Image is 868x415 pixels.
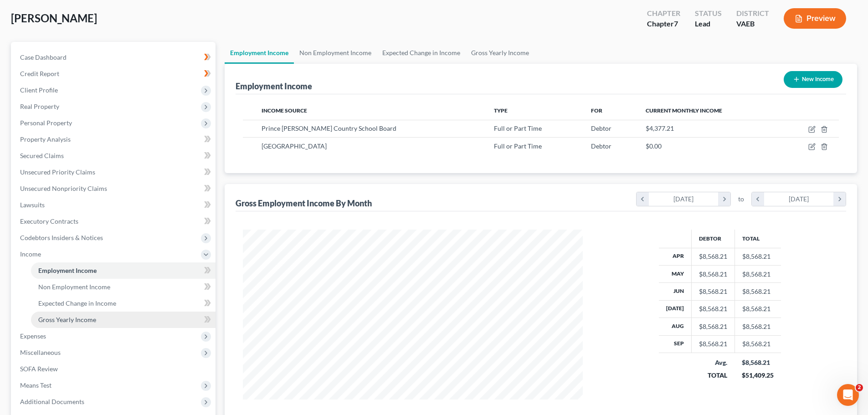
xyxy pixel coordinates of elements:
[699,270,727,279] div: $8,568.21
[20,250,41,258] span: Income
[20,348,61,356] span: Miscellaneous
[13,361,216,377] a: SOFA Review
[699,252,727,261] div: $8,568.21
[494,107,508,114] span: Type
[591,107,602,114] span: For
[637,192,649,206] i: chevron_left
[20,119,72,127] span: Personal Property
[734,265,781,282] td: $8,568.21
[734,230,781,248] th: Total
[695,19,722,29] div: Lead
[11,11,97,25] span: [PERSON_NAME]
[734,300,781,318] td: $8,568.21
[695,8,722,19] div: Status
[659,265,692,282] th: May
[20,332,46,340] span: Expenses
[736,19,769,29] div: VAEB
[764,192,834,206] div: [DATE]
[738,195,744,204] span: to
[646,124,674,132] span: $4,377.21
[691,230,734,248] th: Debtor
[31,279,216,295] a: Non Employment Income
[38,283,110,291] span: Non Employment Income
[856,384,863,391] span: 2
[20,53,67,61] span: Case Dashboard
[20,365,58,373] span: SOFA Review
[647,8,680,19] div: Chapter
[647,19,680,29] div: Chapter
[659,300,692,318] th: [DATE]
[591,142,611,150] span: Debtor
[591,124,611,132] span: Debtor
[236,198,372,209] div: Gross Employment Income By Month
[20,135,71,143] span: Property Analysis
[13,197,216,213] a: Lawsuits
[262,107,307,114] span: Income Source
[38,266,97,274] span: Employment Income
[742,371,774,380] div: $51,409.25
[262,124,396,132] span: Prince [PERSON_NAME] Country School Board
[718,192,730,206] i: chevron_right
[13,148,216,164] a: Secured Claims
[699,371,727,380] div: TOTAL
[20,86,58,94] span: Client Profile
[20,152,64,159] span: Secured Claims
[494,142,542,150] span: Full or Part Time
[31,295,216,312] a: Expected Change in Income
[13,49,216,66] a: Case Dashboard
[20,398,84,405] span: Additional Documents
[734,318,781,335] td: $8,568.21
[225,42,294,64] a: Employment Income
[294,42,377,64] a: Non Employment Income
[752,192,764,206] i: chevron_left
[734,248,781,265] td: $8,568.21
[13,131,216,148] a: Property Analysis
[699,322,727,331] div: $8,568.21
[734,283,781,300] td: $8,568.21
[659,318,692,335] th: Aug
[13,164,216,180] a: Unsecured Priority Claims
[262,142,327,150] span: [GEOGRAPHIC_DATA]
[699,304,727,313] div: $8,568.21
[20,70,59,77] span: Credit Report
[20,102,59,110] span: Real Property
[20,381,51,389] span: Means Test
[20,201,45,209] span: Lawsuits
[20,184,107,192] span: Unsecured Nonpriority Claims
[20,217,78,225] span: Executory Contracts
[38,316,96,323] span: Gross Yearly Income
[13,213,216,230] a: Executory Contracts
[31,312,216,328] a: Gross Yearly Income
[377,42,466,64] a: Expected Change in Income
[236,81,312,92] div: Employment Income
[13,180,216,197] a: Unsecured Nonpriority Claims
[659,248,692,265] th: Apr
[833,192,846,206] i: chevron_right
[494,124,542,132] span: Full or Part Time
[659,335,692,353] th: Sep
[736,8,769,19] div: District
[38,299,116,307] span: Expected Change in Income
[649,192,719,206] div: [DATE]
[674,19,678,28] span: 7
[837,384,859,406] iframe: Intercom live chat
[20,234,103,241] span: Codebtors Insiders & Notices
[646,107,722,114] span: Current Monthly Income
[31,262,216,279] a: Employment Income
[699,358,727,367] div: Avg.
[784,8,846,29] button: Preview
[13,66,216,82] a: Credit Report
[466,42,534,64] a: Gross Yearly Income
[699,287,727,296] div: $8,568.21
[742,358,774,367] div: $8,568.21
[784,71,842,88] button: New Income
[659,283,692,300] th: Jun
[699,339,727,348] div: $8,568.21
[646,142,662,150] span: $0.00
[734,335,781,353] td: $8,568.21
[20,168,95,176] span: Unsecured Priority Claims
